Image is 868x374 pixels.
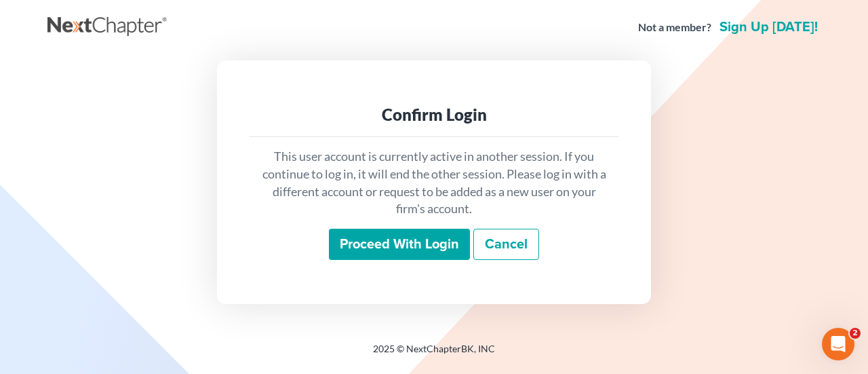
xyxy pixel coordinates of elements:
[260,104,608,126] div: Confirm Login
[47,342,821,367] div: 2025 © NextChapterBK, INC
[638,20,711,35] strong: Not a member?
[850,328,861,339] span: 2
[260,148,608,218] p: This user account is currently active in another session. If you continue to log in, it will end ...
[822,328,854,360] iframe: Intercom live chat
[717,20,821,34] a: Sign up [DATE]!
[329,229,470,260] input: Proceed with login
[473,229,539,260] a: Cancel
